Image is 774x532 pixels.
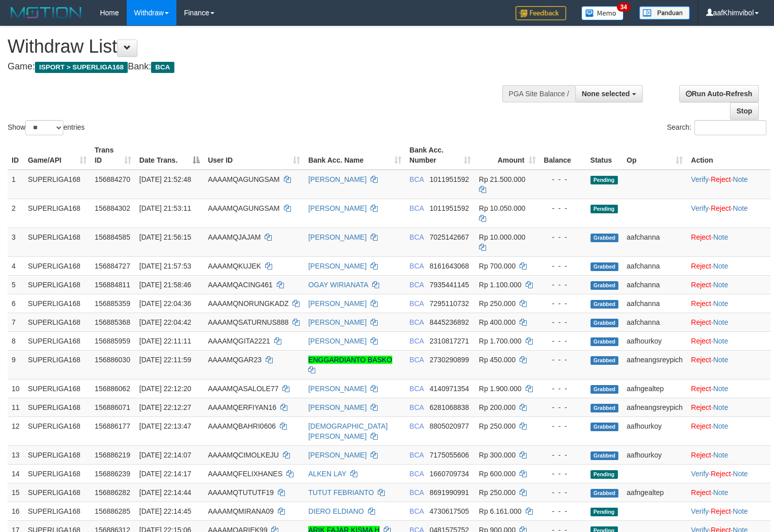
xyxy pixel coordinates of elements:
[208,233,261,241] span: AAAAMQJAJAM
[622,379,687,398] td: aafngealtep
[24,313,91,331] td: SUPERLIGA168
[8,313,24,331] td: 7
[139,233,191,241] span: [DATE] 21:56:15
[591,404,619,412] span: Grabbed
[8,170,24,199] td: 1
[591,281,619,290] span: Grabbed
[733,204,748,212] a: Note
[713,385,728,393] a: Note
[544,261,582,271] div: - - -
[687,170,770,199] td: · ·
[139,318,191,326] span: [DATE] 22:04:42
[430,451,469,459] span: Copy 7175055606 to clipboard
[208,422,276,430] span: AAAAMQBAHRI0606
[622,483,687,502] td: aafngealtep
[479,422,515,430] span: Rp 250.000
[622,313,687,331] td: aafchanna
[208,356,262,364] span: AAAAMQGAR23
[687,502,770,520] td: · ·
[95,470,130,478] span: 156886239
[733,507,748,515] a: Note
[135,141,204,170] th: Date Trans.: activate to sort column descending
[544,469,582,479] div: - - -
[687,445,770,464] td: ·
[544,336,582,346] div: - - -
[8,398,24,416] td: 11
[95,175,130,183] span: 156884270
[95,356,130,364] span: 156886030
[139,175,191,183] span: [DATE] 21:52:48
[479,175,526,183] span: Rp 21.500.000
[713,403,728,411] a: Note
[35,62,128,73] span: ISPORT > SUPERLIGA168
[208,507,274,515] span: AAAAMQMIRANA09
[410,318,424,326] span: BCA
[691,422,711,430] a: Reject
[208,470,282,478] span: AAAAMQFELIXHANES
[730,102,759,120] a: Stop
[691,262,711,270] a: Reject
[410,470,424,478] span: BCA
[24,350,91,379] td: SUPERLIGA168
[591,451,619,460] span: Grabbed
[479,233,526,241] span: Rp 10.000.000
[208,262,261,270] span: AAAAMQKUJEK
[544,450,582,460] div: - - -
[308,281,368,289] a: OGAY WIRIANATA
[544,298,582,309] div: - - -
[308,175,366,183] a: [PERSON_NAME]
[208,337,270,345] span: AAAAMQGITA2221
[139,356,191,364] span: [DATE] 22:11:59
[139,451,191,459] span: [DATE] 22:14:07
[410,422,424,430] span: BCA
[139,422,191,430] span: [DATE] 22:13:47
[430,470,469,478] span: Copy 1660709734 to clipboard
[208,318,288,326] span: AAAAMQSATURNUS888
[544,506,582,516] div: - - -
[691,451,711,459] a: Reject
[308,488,374,497] a: TUTUT FEBRIANTO
[139,403,191,411] span: [DATE] 22:12:27
[430,281,469,289] span: Copy 7935441145 to clipboard
[691,337,711,345] a: Reject
[8,227,24,256] td: 3
[24,275,91,294] td: SUPERLIGA168
[8,331,24,350] td: 8
[591,234,619,242] span: Grabbed
[410,262,424,270] span: BCA
[687,199,770,227] td: · ·
[8,445,24,464] td: 13
[586,141,623,170] th: Status
[711,507,731,515] a: Reject
[24,502,91,520] td: SUPERLIGA168
[208,204,280,212] span: AAAAMQAGUNGSAM
[406,141,475,170] th: Bank Acc. Number: activate to sort column ascending
[208,403,276,411] span: AAAAMQERFIYAN16
[308,451,366,459] a: [PERSON_NAME]
[410,175,424,183] span: BCA
[308,403,366,411] a: [PERSON_NAME]
[430,356,469,364] span: Copy 2730290899 to clipboard
[713,318,728,326] a: Note
[139,281,191,289] span: [DATE] 21:58:46
[8,199,24,227] td: 2
[622,416,687,445] td: aafhourkoy
[410,385,424,393] span: BCA
[479,385,522,393] span: Rp 1.900.000
[410,204,424,212] span: BCA
[687,275,770,294] td: ·
[479,488,515,497] span: Rp 250.000
[410,488,424,497] span: BCA
[24,170,91,199] td: SUPERLIGA168
[711,204,731,212] a: Reject
[687,331,770,350] td: ·
[713,488,728,497] a: Note
[410,507,424,515] span: BCA
[95,281,130,289] span: 156884811
[304,141,406,170] th: Bank Acc. Name: activate to sort column ascending
[591,356,619,365] span: Grabbed
[544,355,582,365] div: - - -
[694,120,766,135] input: Search:
[430,385,469,393] span: Copy 4140971354 to clipboard
[95,233,130,241] span: 156884585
